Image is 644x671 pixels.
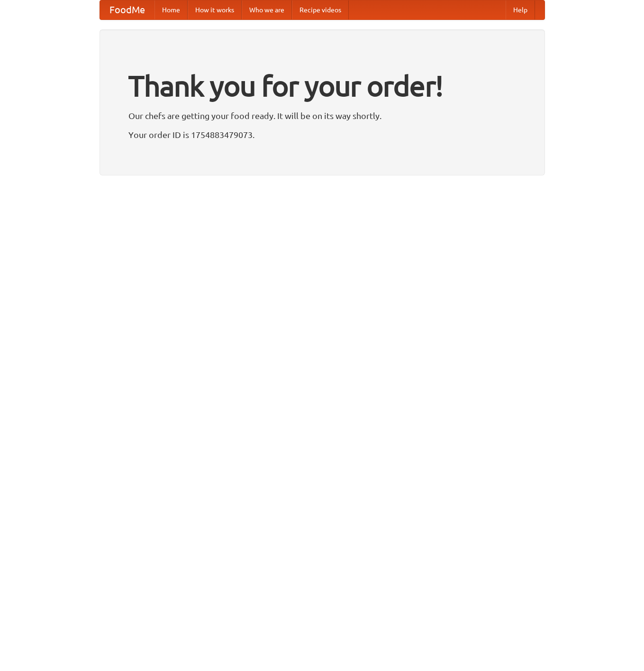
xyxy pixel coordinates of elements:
p: Your order ID is 1754883479073. [128,128,516,142]
a: Help [506,0,535,19]
a: FoodMe [100,0,154,19]
a: Who we are [242,0,292,19]
h1: Thank you for your order! [128,63,516,109]
a: Recipe videos [292,0,349,19]
a: How it works [188,0,242,19]
a: Home [154,0,188,19]
p: Our chefs are getting your food ready. It will be on its way shortly. [128,109,516,123]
